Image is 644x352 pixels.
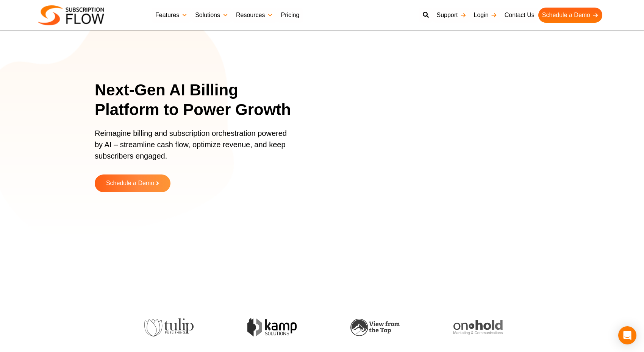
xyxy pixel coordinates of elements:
img: Subscriptionflow [38,5,104,25]
p: Reimagine billing and subscription orchestration powered by AI – streamline cash flow, optimize r... [95,128,292,169]
a: Contact Us [501,8,538,23]
a: Login [470,8,501,23]
a: Schedule a Demo [95,174,170,192]
a: Solutions [191,8,232,23]
img: onhold-marketing [453,320,503,335]
a: Support [433,8,470,23]
img: view-from-the-top [350,319,400,336]
h1: Next-Gen AI Billing Platform to Power Growth [95,80,301,120]
a: Features [152,8,191,23]
a: Pricing [277,8,303,23]
a: Schedule a Demo [538,8,602,23]
div: Open Intercom Messenger [618,326,636,344]
a: Resources [232,8,277,23]
span: Schedule a Demo [106,180,154,187]
img: tulip-publishing [144,318,194,336]
img: kamp-solution [247,318,297,336]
